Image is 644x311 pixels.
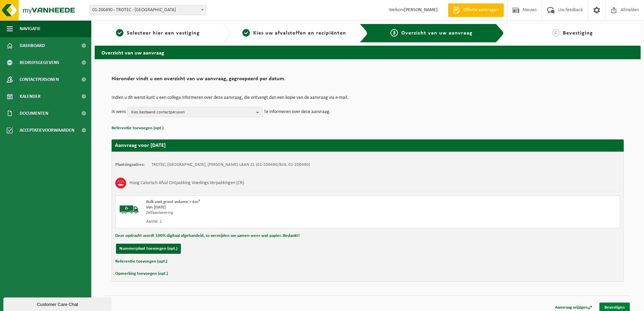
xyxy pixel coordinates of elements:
p: Indien u dit wenst kunt u een collega informeren over deze aanvraag, die ontvangt dan een kopie v... [112,95,624,100]
a: 1Selecteer hier een vestiging [98,29,218,37]
button: Nummerplaat toevoegen (opt.) [116,244,181,254]
span: 1 [116,29,123,37]
span: Bulk vast groot volume > 6m³ [146,200,200,204]
td: TROTEC, [GEOGRAPHIC_DATA], [PERSON_NAME]-LAAN 21 (01-200490/BUS, 01-200490) [151,162,310,168]
button: Kies bestaand contactpersoon [127,107,263,117]
span: Dashboard [20,37,45,54]
span: Documenten [20,105,48,122]
strong: Aanvraag voor [DATE] [115,143,166,148]
span: Navigatie [20,20,41,37]
span: Bevestiging [563,30,593,36]
div: Zelfaanlevering [146,210,395,216]
span: Acceptatievoorwaarden [20,122,74,139]
span: Offerte aanvragen [462,7,500,14]
h2: Hieronder vindt u een overzicht van uw aanvraag, gegroepeerd per datum. [112,76,624,85]
iframe: chat widget [3,296,113,311]
span: 01-200490 - TROTEC - VEURNE [90,5,206,15]
p: Ik wens [112,107,126,117]
div: Aantal: 1 [146,219,395,224]
span: 4 [552,29,559,37]
strong: [PERSON_NAME] [404,7,438,13]
a: Offerte aanvragen [448,3,504,17]
span: 2 [242,29,250,37]
strong: Plaatsingsadres: [115,162,145,167]
strong: Van [DATE] [146,205,166,209]
span: Kies uw afvalstoffen en recipiënten [253,30,346,36]
span: Kalender [20,88,41,105]
a: 2Kies uw afvalstoffen en recipiënten [235,29,354,37]
img: BL-SO-LV.png [119,199,139,220]
span: 01-200490 - TROTEC - VEURNE [89,5,206,15]
h3: Hoog Calorisch Afval Ontpakking Voedings Verpakkingen (CR) [129,178,244,188]
span: Bedrijfsgegevens [20,54,59,71]
span: 3 [390,29,398,37]
span: Contactpersonen [20,71,59,88]
button: Referentie toevoegen (opt.) [112,124,164,133]
span: Overzicht van uw aanvraag [401,30,473,36]
button: Opmerking toevoegen (opt.) [115,269,168,278]
h2: Overzicht van uw aanvraag [95,46,641,59]
span: Selecteer hier een vestiging [127,30,200,36]
button: Deze opdracht wordt 100% digitaal afgehandeld, zo vermijden we samen weer wat papier. Bedankt! [115,231,300,240]
p: te informeren over deze aanvraag. [264,107,331,117]
button: Referentie toevoegen (opt.) [115,257,167,266]
span: Kies bestaand contactpersoon [131,107,254,117]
